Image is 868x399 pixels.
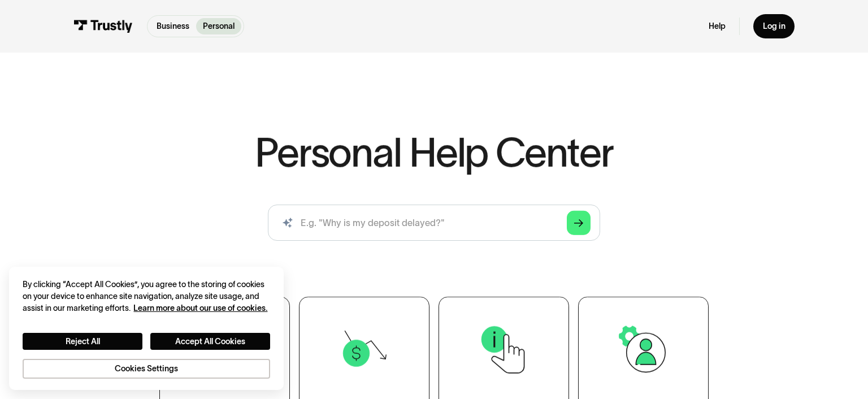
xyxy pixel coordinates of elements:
[753,14,794,38] a: Log in
[23,333,142,350] button: Reject All
[133,303,267,313] a: More information about your privacy, opens in a new tab
[150,333,270,350] button: Accept All Cookies
[23,279,270,379] div: Privacy
[9,267,284,390] div: Cookie banner
[196,18,241,34] a: Personal
[709,21,726,31] a: Help
[157,20,189,32] p: Business
[23,279,270,315] div: By clicking “Accept All Cookies”, you agree to the storing of cookies on your device to enhance s...
[268,205,600,241] form: Search
[73,20,133,32] img: Trustly Logo
[203,20,235,32] p: Personal
[268,205,600,241] input: search
[763,21,785,31] div: Log in
[23,359,270,378] button: Cookies Settings
[150,18,196,34] a: Business
[255,133,613,173] h1: Personal Help Center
